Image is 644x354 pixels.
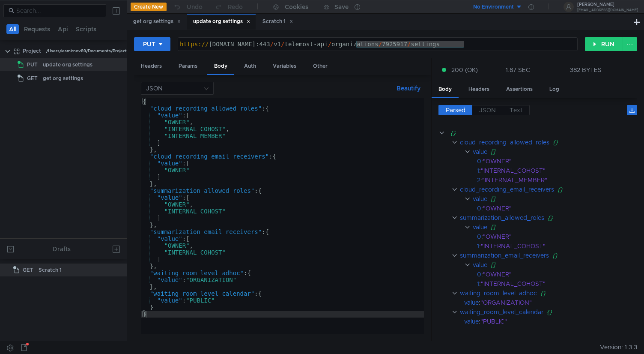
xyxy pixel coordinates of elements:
[464,317,479,326] div: value
[55,24,71,34] button: Api
[209,0,249,13] button: Redo
[462,81,496,97] div: Headers
[393,83,424,93] button: Beautify
[187,2,203,12] div: Undo
[547,307,631,317] div: {}
[477,270,481,279] div: 0
[460,138,549,147] div: cloud_recording_allowed_roles
[477,156,481,166] div: 0
[46,45,127,57] div: /Users/iesmirnov89/Documents/Project
[334,4,349,10] div: Save
[133,17,181,26] div: get org settings
[482,175,626,185] div: "INTERNAL_MEMBER"
[477,175,637,185] div: :
[483,232,626,241] div: "OWNER"
[553,138,631,147] div: {}
[543,81,566,97] div: Log
[477,204,637,213] div: :
[134,58,169,74] div: Headers
[540,288,630,298] div: {}
[477,241,637,251] div: :
[473,222,487,232] div: value
[43,72,83,85] div: get org settings
[600,341,637,354] span: Version: 1.3.3
[491,222,626,232] div: []
[193,17,250,26] div: update org settings
[480,298,626,307] div: "ORGANIZATION"
[473,3,514,11] div: No Environment
[479,106,496,114] span: JSON
[451,65,478,75] span: 200 (OK)
[460,288,537,298] div: waiting_room_level_adhoc
[446,106,465,114] span: Parsed
[477,232,481,241] div: 0
[39,264,62,276] div: Scratch 1
[43,58,92,71] div: update org settings
[473,194,487,204] div: value
[23,264,33,276] span: GET
[491,260,626,270] div: []
[481,279,626,288] div: "INTERNAL_COHOST"
[460,213,544,222] div: summarization_allowed_roles
[143,39,155,49] div: PUT
[473,260,487,270] div: value
[577,3,638,7] div: [PERSON_NAME]
[228,2,243,12] div: Redo
[450,128,625,138] div: {}
[473,147,487,156] div: value
[167,0,209,13] button: Undo
[460,251,549,260] div: summarization_email_receivers
[558,185,632,194] div: {}
[6,24,19,34] button: All
[477,204,481,213] div: 0
[491,194,626,204] div: []
[262,17,293,26] div: Scratch 1
[172,58,204,74] div: Params
[491,147,626,156] div: []
[506,66,530,74] div: 1.87 SEC
[207,58,234,75] div: Body
[73,24,99,34] button: Scripts
[23,45,41,57] div: Project
[481,166,626,175] div: "INTERNAL_COHOST"
[131,3,167,11] button: Create New
[477,279,637,288] div: :
[477,156,637,166] div: :
[477,279,479,288] div: 1
[27,72,38,85] span: GET
[266,58,303,74] div: Variables
[16,6,101,15] input: Search...
[237,58,263,74] div: Auth
[499,81,540,97] div: Assertions
[477,232,637,241] div: :
[464,317,637,326] div: :
[464,298,479,307] div: value
[510,106,522,114] span: Text
[548,213,631,222] div: {}
[477,241,479,251] div: 1
[134,37,170,51] button: PUT
[477,166,479,175] div: 1
[460,185,554,194] div: cloud_recording_email_receivers
[480,317,626,326] div: "PUBLIC"
[552,251,631,260] div: {}
[27,58,38,71] span: PUT
[464,298,637,307] div: :
[585,37,623,51] button: RUN
[21,24,53,34] button: Requests
[477,166,637,175] div: :
[306,58,334,74] div: Other
[460,307,543,317] div: waiting_room_level_calendar
[53,244,71,254] div: Drafts
[570,66,602,74] div: 382 BYTES
[285,2,308,12] div: Cookies
[481,241,626,251] div: "INTERNAL_COHOST"
[477,270,637,279] div: :
[577,9,638,12] div: [EMAIL_ADDRESS][DOMAIN_NAME]
[432,81,459,98] div: Body
[483,270,626,279] div: "OWNER"
[483,156,626,166] div: "OWNER"
[483,204,626,213] div: "OWNER"
[477,175,480,185] div: 2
